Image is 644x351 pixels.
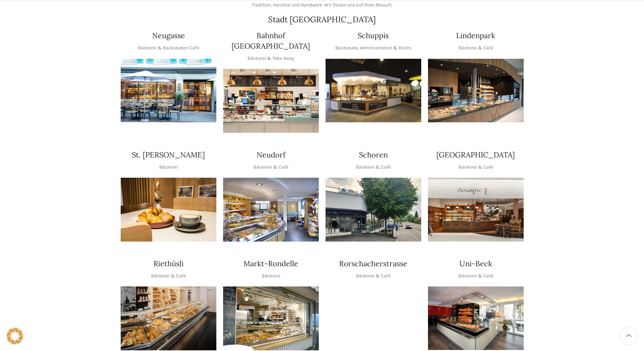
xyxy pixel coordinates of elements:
p: Bäckerei & Café [254,164,288,171]
p: Bäckerei & Café [458,164,493,171]
h4: Lindenpark [456,30,495,41]
p: Bäckerei & Café [458,272,493,280]
img: Rondelle_1 [223,286,319,350]
p: Bäckerei [159,164,178,171]
h4: Uni-Beck [459,258,492,269]
h4: Schuppis [358,30,389,41]
div: 1 / 1 [223,178,319,242]
p: Backstube, Administration & Bistro [335,44,411,52]
div: 1 / 1 [121,178,216,242]
img: 150130-Schwyter-013 [326,59,421,123]
h4: St. [PERSON_NAME] [132,150,205,160]
div: 1 / 1 [428,286,524,350]
h4: Bahnhof [GEOGRAPHIC_DATA] [223,30,319,51]
div: 1 / 1 [121,59,216,123]
p: Bäckerei & Café [151,272,186,280]
img: 0842cc03-b884-43c1-a0c9-0889ef9087d6 copy [326,178,421,242]
h4: Schoren [359,150,388,160]
div: 1 / 1 [326,178,421,242]
div: 1 / 2 [326,286,421,350]
img: 017-e1571925257345 [428,59,524,123]
img: Neugasse [121,59,216,123]
h2: Stadt [GEOGRAPHIC_DATA] [121,16,524,24]
h4: Markt-Rondelle [243,258,298,269]
h4: [GEOGRAPHIC_DATA] [436,150,515,160]
p: Bäckerei & Café [458,44,493,52]
img: Riethüsli-2 [121,286,216,350]
h4: Rorschacherstrasse [339,258,407,269]
img: Neudorf_1 [223,178,319,242]
img: rechts_09-1 [428,286,524,350]
p: Bäckerei & Café [356,164,391,171]
img: Bahnhof St. Gallen [223,69,319,133]
h4: Neugasse [152,30,185,41]
div: 1 / 1 [121,286,216,350]
h4: Neudorf [257,150,285,160]
p: Bäckerei & Café [356,272,391,280]
p: Bäckerei & Backstuben Café [138,44,199,52]
div: 1 / 1 [428,59,524,123]
div: 1 / 1 [428,178,524,242]
div: 1 / 1 [223,286,319,350]
a: Scroll to top button [620,327,637,344]
p: Bäckerei [262,272,280,280]
p: Bäckerei & Take Away [247,55,294,62]
div: 1 / 1 [223,69,319,133]
img: schwyter-23 [121,178,216,242]
h4: Riethüsli [153,258,184,269]
img: Rorschacherstrasse [326,286,421,350]
div: 1 / 1 [326,59,421,123]
img: Schwyter-1800x900 [428,178,524,242]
